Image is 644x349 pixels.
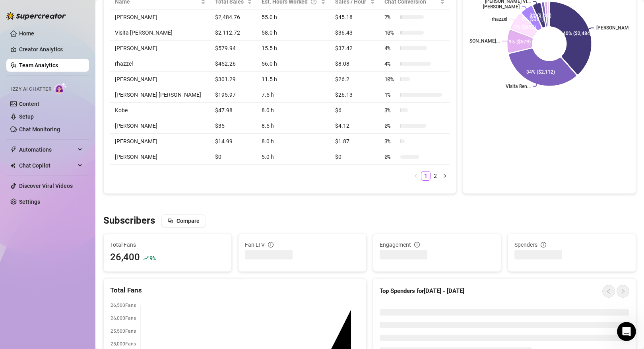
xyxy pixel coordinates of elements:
[380,240,495,249] div: Engagement
[414,242,420,248] span: info-circle
[257,41,331,56] td: 15.5 h
[110,134,210,149] td: [PERSON_NAME]
[257,149,331,165] td: 5.0 h
[330,149,379,165] td: $0
[330,41,379,56] td: $37.42
[19,62,58,68] a: Team Analytics
[330,118,379,134] td: $4.12
[210,25,257,41] td: $2,112.72
[411,171,421,181] li: Previous Page
[210,103,257,118] td: $47.98
[11,86,51,93] span: Izzy AI Chatter
[110,103,210,118] td: Kobe
[19,126,60,133] a: Chat Monitoring
[257,10,331,25] td: 55.0 h
[210,56,257,72] td: $452.26
[161,214,206,227] button: Compare
[330,87,379,103] td: $26.13
[10,146,17,153] span: thunderbolt
[411,171,421,181] button: left
[514,240,629,249] div: Spenders
[19,30,34,37] a: Home
[103,214,155,227] h3: Subscribers
[384,75,397,84] span: 10 %
[110,118,210,134] td: [PERSON_NAME]
[617,322,636,341] iframe: Intercom live chat
[421,171,431,181] li: 1
[210,10,257,25] td: $2,484.76
[421,172,430,180] a: 1
[330,134,379,149] td: $1.87
[19,159,76,172] span: Chat Copilot
[19,199,40,205] a: Settings
[257,118,331,134] td: 8.5 h
[257,25,331,41] td: 58.0 h
[210,118,257,134] td: $35
[110,87,210,103] td: [PERSON_NAME] [PERSON_NAME]
[110,10,210,25] td: [PERSON_NAME]
[110,56,210,72] td: rhazzel
[384,152,397,161] span: 0 %
[257,103,331,118] td: 8.0 h
[110,25,210,41] td: Visita [PERSON_NAME]
[210,72,257,87] td: $301.29
[257,134,331,149] td: 8.0 h
[257,87,331,103] td: 7.5 h
[168,218,173,224] span: block
[110,72,210,87] td: [PERSON_NAME]
[110,285,360,296] div: Total Fans
[330,10,379,25] td: $45.18
[19,113,34,120] a: Setup
[460,38,500,44] text: [PERSON_NAME]...
[110,240,225,249] span: Total Fans
[110,41,210,56] td: [PERSON_NAME]
[210,41,257,56] td: $579.94
[330,56,379,72] td: $8.08
[330,25,379,41] td: $36.43
[384,44,397,53] span: 4 %
[149,254,155,262] span: 9 %
[506,84,531,89] text: Visita Ren...
[245,240,360,249] div: Fan LTV
[54,82,67,94] img: AI Chatter
[384,59,397,68] span: 4 %
[210,134,257,149] td: $14.99
[384,28,397,37] span: 10 %
[442,174,447,178] span: right
[440,171,450,181] button: right
[483,4,520,10] text: [PERSON_NAME]
[384,90,397,99] span: 1 %
[541,242,546,248] span: info-circle
[110,149,210,165] td: [PERSON_NAME]
[210,87,257,103] td: $195.97
[492,16,507,22] text: rhazzel
[19,183,73,189] a: Discover Viral Videos
[384,106,397,115] span: 3 %
[384,121,397,130] span: 0 %
[19,43,83,56] a: Creator Analytics
[384,137,397,146] span: 3 %
[143,255,149,261] span: rise
[257,56,331,72] td: 56.0 h
[110,250,140,265] div: 26,400
[177,218,200,224] span: Compare
[431,172,440,180] a: 2
[268,242,274,248] span: info-circle
[414,174,419,178] span: left
[384,13,397,21] span: 7 %
[19,143,76,156] span: Automations
[10,163,16,168] img: Chat Copilot
[431,171,440,181] li: 2
[380,287,464,296] article: Top Spenders for [DATE] - [DATE]
[19,101,39,107] a: Content
[6,12,66,20] img: logo-BBDzfeDw.svg
[330,72,379,87] td: $26.2
[330,103,379,118] td: $6
[596,25,633,31] text: [PERSON_NAME]
[440,171,450,181] li: Next Page
[210,149,257,165] td: $0
[257,72,331,87] td: 11.5 h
